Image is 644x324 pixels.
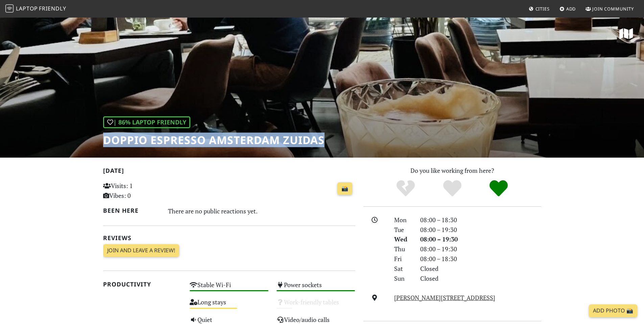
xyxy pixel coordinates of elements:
a: Cities [526,3,552,15]
a: 📸 [337,182,352,195]
div: No [382,179,429,198]
div: | 86% Laptop Friendly [103,116,190,128]
p: Visits: 1 Vibes: 0 [103,181,182,201]
div: 08:00 – 19:30 [416,225,545,235]
h2: Reviews [103,234,355,241]
a: Join Community [583,3,637,15]
span: Cities [535,6,550,12]
div: 08:00 – 19:30 [416,234,545,244]
h2: [DATE] [103,167,355,177]
h2: Been here [103,207,160,214]
div: Tue [390,225,416,235]
p: Do you like working from here? [363,166,541,176]
div: Sun [390,274,416,283]
div: Stable Wi-Fi [186,279,272,297]
div: 08:00 – 18:30 [416,215,545,225]
span: Laptop [16,5,38,12]
div: Wed [390,234,416,244]
img: LaptopFriendly [5,4,14,13]
a: Add Photo 📸 [589,304,637,317]
div: Long stays [186,297,272,314]
div: Work-friendly tables [272,297,359,314]
span: Join Community [592,6,634,12]
a: Add [557,3,579,15]
a: [PERSON_NAME][STREET_ADDRESS] [394,294,495,302]
div: Power sockets [272,279,359,297]
a: Join and leave a review! [103,244,179,257]
div: Mon [390,215,416,225]
h2: Productivity [103,281,182,288]
span: Friendly [39,5,66,12]
div: There are no public reactions yet. [168,206,355,216]
div: Sat [390,264,416,274]
div: Fri [390,254,416,264]
div: Thu [390,244,416,254]
h1: Doppio Espresso Amsterdam Zuidas [103,134,325,146]
div: Closed [416,274,545,283]
div: Definitely! [475,179,522,198]
div: Yes [429,179,476,198]
div: 08:00 – 19:30 [416,244,545,254]
a: LaptopFriendly LaptopFriendly [5,3,66,15]
span: Add [566,6,576,12]
div: Closed [416,264,545,274]
div: 08:00 – 18:30 [416,254,545,264]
